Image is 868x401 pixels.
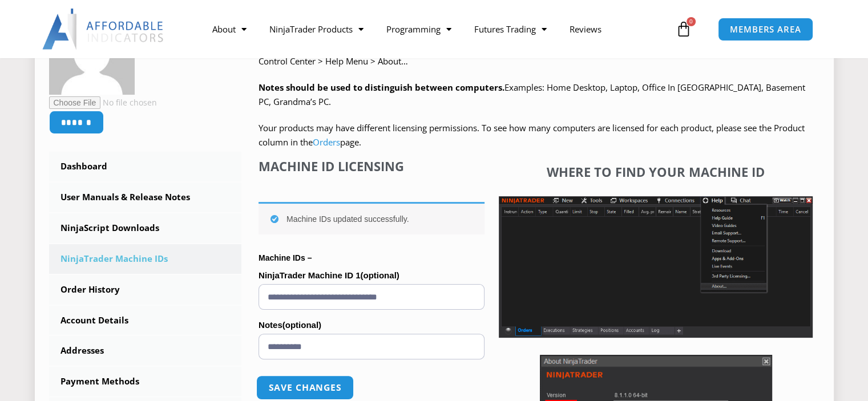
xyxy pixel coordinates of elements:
[201,16,258,42] a: About
[360,270,399,280] span: (optional)
[201,16,673,42] nav: Menu
[259,253,312,262] strong: Machine IDs –
[687,17,696,26] span: 0
[49,275,242,305] a: Order History
[42,9,165,50] img: LogoAI | Affordable Indicators – NinjaTrader
[258,16,375,42] a: NinjaTrader Products
[259,82,504,93] strong: Notes should be used to distinguish between computers.
[49,183,242,212] a: User Manuals & Release Notes
[730,25,801,34] span: MEMBERS AREA
[313,136,340,148] a: Orders
[256,375,354,400] button: Save changes
[49,213,242,243] a: NinjaScript Downloads
[49,152,242,181] a: Dashboard
[259,122,805,148] span: Your products may have different licensing permissions. To see how many computers are licensed fo...
[375,16,463,42] a: Programming
[259,202,485,234] div: Machine IDs updated successfully.
[259,82,805,108] span: Examples: Home Desktop, Laptop, Office In [GEOGRAPHIC_DATA], Basement PC, Grandma’s PC.
[282,320,321,330] span: (optional)
[659,13,709,46] a: 0
[259,317,485,334] label: Notes
[49,306,242,335] a: Account Details
[259,267,485,284] label: NinjaTrader Machine ID 1
[499,164,813,179] h4: Where to find your Machine ID
[463,16,558,42] a: Futures Trading
[49,336,242,366] a: Addresses
[558,16,613,42] a: Reviews
[49,367,242,396] a: Payment Methods
[259,159,485,173] h4: Machine ID Licensing
[718,18,813,41] a: MEMBERS AREA
[499,196,813,338] img: Screenshot 2025-01-17 1155544 | Affordable Indicators – NinjaTrader
[49,244,242,274] a: NinjaTrader Machine IDs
